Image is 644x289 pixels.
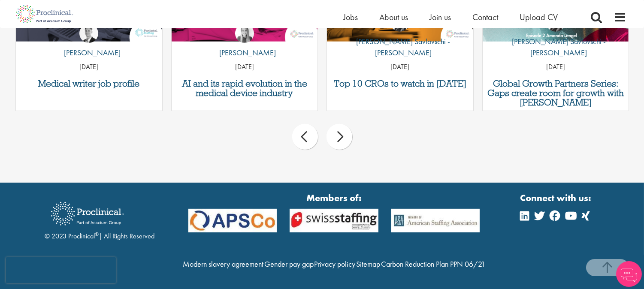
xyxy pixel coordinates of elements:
a: George Watson [PERSON_NAME] [57,24,121,63]
img: APSCo [182,209,284,232]
a: Hannah Burke [PERSON_NAME] [213,24,276,63]
a: Top 10 CROs to watch in [DATE] [331,79,469,88]
a: Theodora Savlovschi - Wicks [PERSON_NAME] Savlovschi - [PERSON_NAME] [483,13,629,62]
strong: Connect with us: [520,191,593,205]
a: Medical writer job profile [20,79,158,88]
p: [DATE] [327,62,473,72]
a: Upload CV [520,12,558,23]
img: Proclinical Recruitment [45,196,130,232]
a: Modern slavery agreement [183,259,263,269]
p: [DATE] [16,62,162,72]
a: Join us [430,12,451,23]
a: About us [380,12,408,23]
a: Jobs [344,12,358,23]
img: Hannah Burke [235,24,254,43]
p: [PERSON_NAME] [57,47,121,58]
p: [DATE] [483,62,629,72]
p: [PERSON_NAME] Savlovschi - [PERSON_NAME] [327,36,473,58]
a: Global Growth Partners Series: Gaps create room for growth with [PERSON_NAME] [487,79,625,107]
a: Contact [473,12,499,23]
img: APSCo [283,209,385,232]
img: APSCo [385,209,487,232]
p: [DATE] [172,62,318,72]
sup: ® [95,231,99,238]
a: Carbon Reduction Plan PPN 06/21 [381,259,485,269]
a: Privacy policy [314,259,355,269]
div: prev [292,124,318,150]
a: Gender pay gap [264,259,314,269]
a: AI and its rapid evolution in the medical device industry [176,79,314,98]
img: George Watson [79,24,98,43]
iframe: reCAPTCHA [6,257,116,283]
div: next [327,124,352,150]
a: Sitemap [356,259,380,269]
p: [PERSON_NAME] [213,47,276,58]
img: Chatbot [616,261,642,287]
strong: Members of: [188,191,480,205]
div: © 2023 Proclinical | All Rights Reserved [45,196,154,241]
a: Theodora Savlovschi - Wicks [PERSON_NAME] Savlovschi - [PERSON_NAME] [327,13,473,62]
p: [PERSON_NAME] Savlovschi - [PERSON_NAME] [483,36,629,58]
